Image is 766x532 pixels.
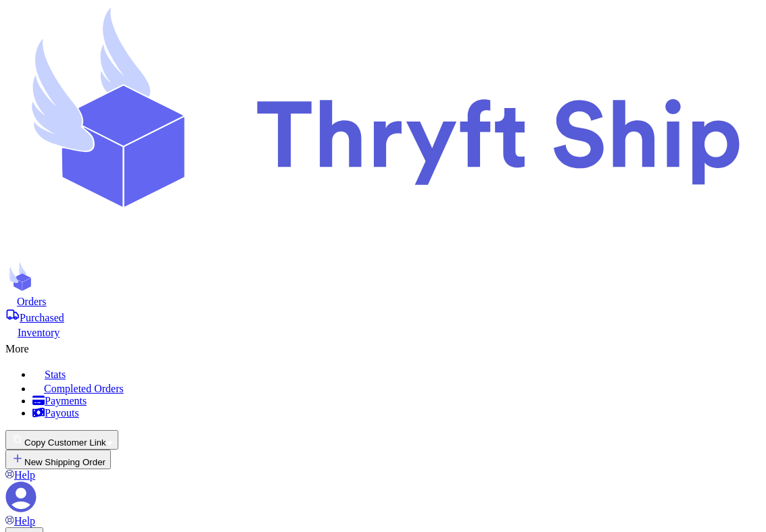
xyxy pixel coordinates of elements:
span: Help [14,515,35,527]
span: Help [14,469,35,481]
div: More [5,339,761,355]
a: Stats [32,366,761,381]
a: Purchased [5,308,761,324]
button: Copy Customer Link [5,430,118,450]
a: Orders [5,294,761,308]
a: Help [5,515,35,527]
a: Completed Orders [32,381,761,395]
a: Inventory [5,324,761,339]
button: New Shipping Order [5,450,111,469]
a: Payments [32,395,761,407]
a: Payouts [32,407,761,419]
a: Help [5,469,35,481]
